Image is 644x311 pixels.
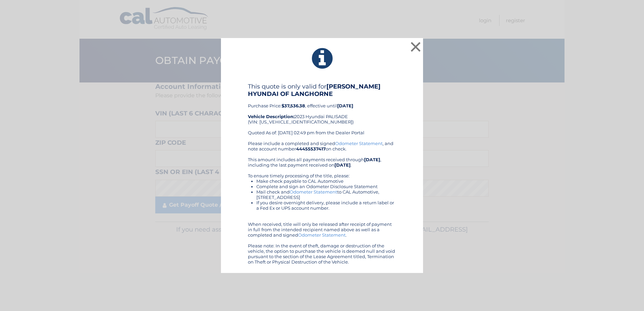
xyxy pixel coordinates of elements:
b: 44455537417 [296,146,326,151]
b: $37,536.38 [282,103,305,108]
div: Please include a completed and signed , and note account number on check. This amount includes al... [248,141,396,265]
button: × [409,40,422,54]
b: [DATE] [334,162,351,168]
h4: This quote is only valid for [248,83,396,98]
strong: Vehicle Description: [248,114,294,119]
b: [DATE] [337,103,353,108]
a: Odometer Statement [335,141,383,146]
a: Odometer Statement [290,189,337,195]
li: If you desire overnight delivery, please include a return label or a Fed Ex or UPS account number. [256,200,396,211]
div: Purchase Price: , effective until 2023 Hyundai PALISADE (VIN: [US_VEHICLE_IDENTIFICATION_NUMBER])... [248,83,396,141]
a: Odometer Statement [298,232,346,238]
b: [PERSON_NAME] HYUNDAI OF LANGHORNE [248,83,381,98]
li: Complete and sign an Odometer Disclosure Statement [256,184,396,189]
li: Mail check and to CAL Automotive, [STREET_ADDRESS] [256,189,396,200]
li: Make check payable to CAL Automotive [256,178,396,184]
b: [DATE] [364,157,380,162]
